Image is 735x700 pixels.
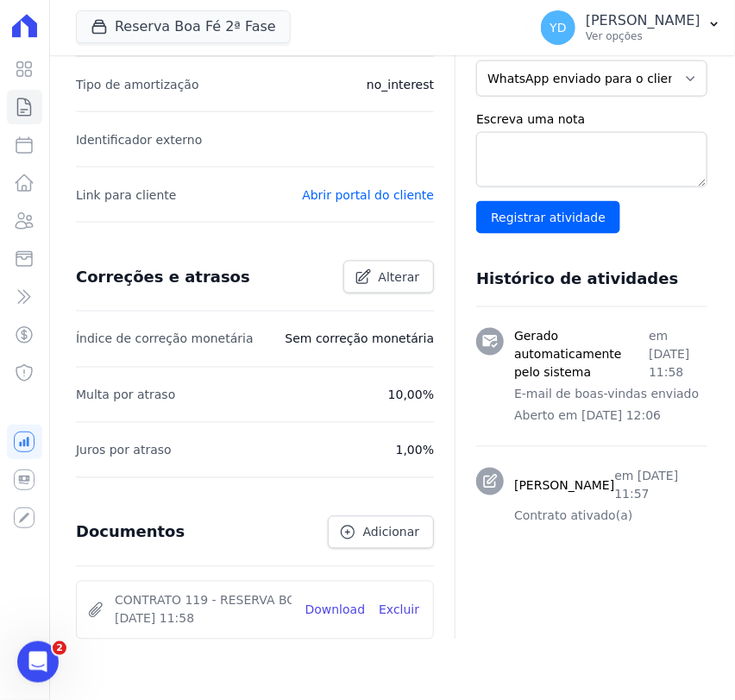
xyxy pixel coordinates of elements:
span: YD [550,22,566,34]
a: Download [305,602,366,620]
p: 10,00% [388,385,434,406]
h3: Documentos [76,522,185,543]
p: Identificador externo [76,129,202,150]
span: [DATE] 11:58 [115,610,292,628]
p: Juros por atraso [76,440,172,461]
button: YD [PERSON_NAME] Ver opções [527,3,735,52]
h3: Histórico de atividades [476,268,678,289]
span: Alterar [379,268,420,286]
p: 1,00% [396,440,434,461]
button: Reserva Boa Fé 2ª Fase [76,10,291,43]
p: E-mail de boas-vindas enviado [514,386,707,404]
p: [PERSON_NAME] [586,12,700,29]
a: Adicionar [328,516,434,549]
p: Índice de correção monetária [76,329,254,350]
p: Aberto em [DATE] 12:06 [514,407,707,426]
p: em [DATE] 11:57 [615,468,708,504]
span: 2 [53,641,66,655]
a: Alterar [343,261,435,293]
span: Adicionar [363,524,419,541]
label: Escreva uma nota [476,110,707,129]
p: no_interest [367,74,434,95]
a: Abrir portal do cliente [302,188,434,202]
h3: [PERSON_NAME] [514,477,614,495]
a: Excluir [379,602,419,620]
input: Registrar atividade [476,201,620,234]
p: Tipo de amortização [76,74,199,95]
span: CONTRATO 119 - RESERVA BOA FÉ 2ª FASE.pdf [115,592,292,610]
h3: Gerado automaticamente pelo sistema [514,328,649,382]
p: Contrato ativado(a) [514,508,707,526]
h3: Correções e atrasos [76,267,250,287]
p: Ver opções [586,29,700,43]
p: Sem correção monetária [286,329,435,350]
p: Link para cliente [76,185,176,205]
iframe: Intercom live chat [17,641,59,683]
p: Multa por atraso [76,385,175,406]
p: em [DATE] 11:58 [649,328,707,382]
